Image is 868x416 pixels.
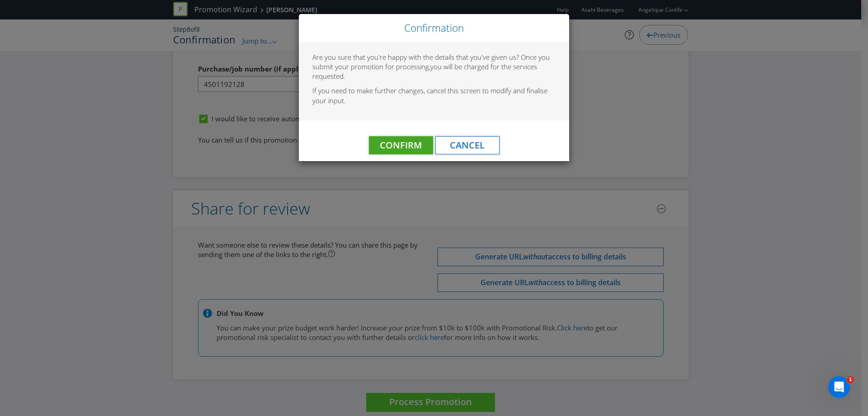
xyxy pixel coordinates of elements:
[450,139,485,151] span: Cancel
[312,86,556,105] p: If you need to make further changes, cancel this screen to modify and finalise your input.
[312,53,550,71] span: Are you sure that you're happy with the details that you've given us? Once you submit your promot...
[828,376,850,398] iframe: Intercom live chat
[312,62,537,81] span: you will be charged for the services requested
[369,136,433,154] button: Confirm
[847,376,854,383] span: 1
[344,72,345,81] span: .
[380,139,422,151] span: Confirm
[404,21,464,35] span: Confirmation
[299,14,569,42] div: Close
[435,136,500,154] button: Cancel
